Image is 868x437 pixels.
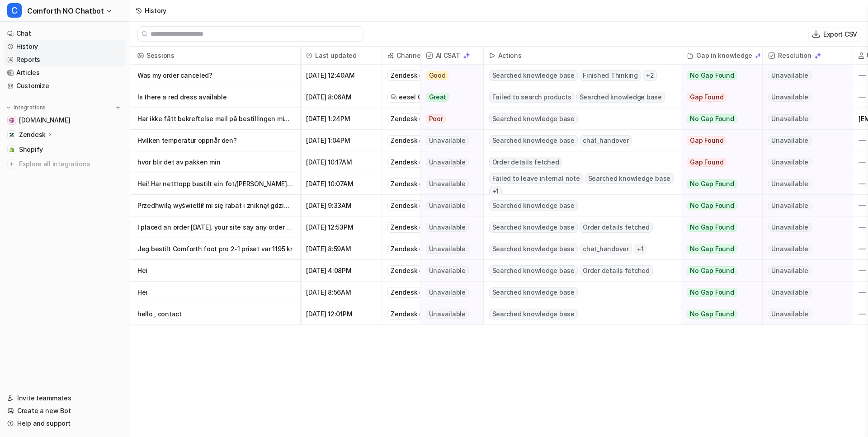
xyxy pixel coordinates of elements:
div: Zendesk chat [387,179,436,189]
span: Good [426,71,449,80]
div: Zendesk chat [387,113,436,124]
button: Gap Found [681,86,755,108]
div: History [145,6,166,15]
span: Unavailable [426,244,469,254]
span: [DOMAIN_NAME] [19,116,70,125]
button: No Gap Found [681,65,755,86]
span: Unavailable [768,310,811,319]
span: Order details fetched [489,157,562,168]
span: Searched knowledge base [585,173,674,184]
div: Zendesk chat [387,287,436,298]
span: + 2 [643,70,657,81]
span: Searched knowledge base [489,200,578,211]
span: + 1 [489,186,502,197]
p: Export CSV [823,29,857,39]
img: comforth.no [9,117,14,123]
span: No Gap Found [687,244,737,254]
span: No Gap Found [687,266,737,275]
span: chat_handover [580,244,632,254]
p: Integrations [14,104,46,111]
span: Searched knowledge base [576,92,665,103]
button: No Gap Found [681,216,755,238]
p: hvor blir det av pakken min [137,151,293,173]
span: [DATE] 12:01PM [304,303,378,325]
p: Zendesk [19,130,46,139]
div: Zendesk chat [387,222,436,233]
a: Help and support [4,417,126,430]
span: Comforth NO Chatbot [27,5,104,17]
span: Failed to search products [489,92,575,103]
span: Unavailable [768,223,811,232]
span: [DATE] 8:06AM [304,86,378,108]
p: Har ikke fått bekreftelse mail på bestillingen min i dag. [137,108,293,130]
a: Chat [4,27,126,40]
span: Channel [386,47,416,65]
button: No Gap Found [681,108,755,130]
span: Unavailable [426,158,469,167]
button: Good [420,65,478,86]
a: Articles [4,66,126,79]
span: Unavailable [426,266,469,275]
div: Zendesk chat [387,265,436,276]
span: Sessions [134,47,297,65]
p: Was my order canceled? [137,65,293,86]
span: Searched knowledge base [489,265,578,276]
span: Unavailable [426,288,469,297]
span: Unavailable [768,71,811,80]
span: No Gap Found [687,179,737,188]
span: [DATE] 12:53PM [304,216,378,238]
a: Invite teammates [4,392,126,404]
span: Searched knowledge base [489,113,578,124]
span: No Gap Found [687,201,737,210]
span: [DATE] 12:40AM [304,65,378,86]
a: Explore all integrations [4,158,126,170]
span: Searched knowledge base [489,70,578,81]
span: Unavailable [426,310,469,319]
span: No Gap Found [687,223,737,232]
span: Unavailable [426,136,469,145]
a: eesel Chat [391,93,426,102]
span: [DATE] 8:59AM [304,238,378,260]
span: Searched knowledge base [489,135,578,146]
div: Zendesk chat [387,200,436,211]
button: No Gap Found [681,303,755,325]
span: Shopify [19,145,43,154]
button: No Gap Found [681,260,755,282]
span: Gap Found [687,158,726,167]
span: chat_handover [580,135,632,146]
button: Export CSV [809,28,861,41]
span: [DATE] 8:56AM [304,282,378,303]
span: Unavailable [768,244,811,254]
span: Unavailable [426,223,469,232]
img: Zendesk [9,132,14,137]
a: ShopifyShopify [4,143,126,156]
p: hello , contact [137,303,293,325]
button: Great [420,86,478,108]
span: Resolution [766,47,849,65]
span: [DATE] 10:17AM [304,151,378,173]
span: Poor [426,114,446,123]
span: Order details fetched [580,265,653,276]
span: + 1 [634,244,647,254]
span: No Gap Found [687,310,737,319]
span: [DATE] 4:08PM [304,260,378,282]
span: C [7,3,22,18]
a: Create a new Bot [4,404,126,417]
h2: Actions [498,47,522,65]
img: expand menu [5,104,12,111]
button: Gap Found [681,130,755,151]
span: Unavailable [768,179,811,188]
span: [DATE] 1:24PM [304,108,378,130]
a: History [4,40,126,53]
span: [DATE] 10:07AM [304,173,378,195]
p: Jeg bestilt Comforth foot pro 2-1 priset var 1195 kr [137,238,293,260]
span: Great [426,93,450,102]
span: Unavailable [768,158,811,167]
div: Zendesk chat [387,244,436,254]
a: Reports [4,53,126,66]
p: Is there a red dress available [137,86,293,108]
div: Zendesk chat [387,135,436,146]
img: Shopify [9,147,14,152]
span: Searched knowledge base [489,222,578,233]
